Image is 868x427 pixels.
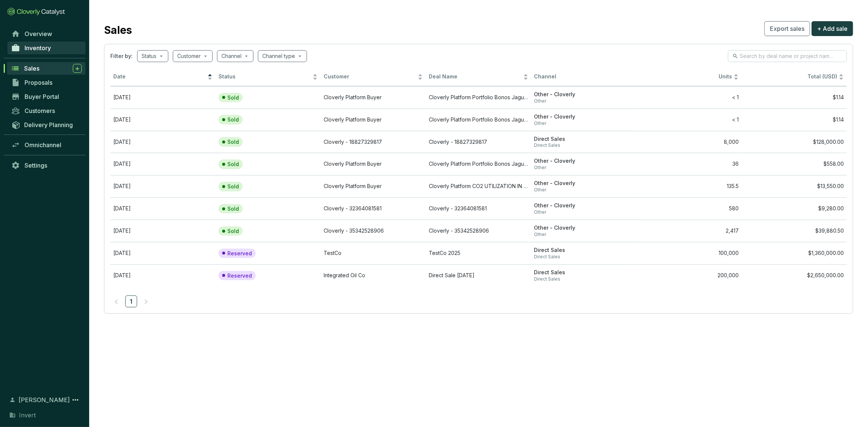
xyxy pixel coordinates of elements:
p: Sold [227,206,239,212]
td: Cloverly - 18827329817 [321,131,426,153]
td: $128,000.00 [742,131,847,153]
span: Buyer Portal [25,93,59,100]
a: Overview [7,28,85,40]
span: Invert [19,411,36,420]
span: + Add sale [817,24,848,33]
td: TestCo [321,242,426,264]
td: Oct 29 2024 [110,109,216,131]
a: Settings [7,159,85,172]
input: Search by deal name or project name... [740,52,836,60]
span: Direct Sales [534,254,634,260]
span: left [114,299,119,304]
span: Other - Cloverly [534,91,634,98]
td: Cloverly - 18827329817 [426,131,531,153]
td: Integrated Oil Co [321,264,426,287]
span: Other - Cloverly [534,158,634,165]
p: Sold [227,183,239,190]
p: Sold [227,161,239,168]
td: Cloverly Platform Portfolio Bonos Jaguar del Mayab Oct 29 [426,109,531,131]
span: Direct Sales [534,247,634,254]
th: Customer [321,68,426,86]
span: Export sales [770,24,804,33]
td: Oct 31 2024 [110,131,216,153]
span: Other - Cloverly [534,202,634,209]
span: right [143,299,149,304]
td: $1.14 [742,86,847,109]
td: Cloverly Platform Buyer [321,175,426,197]
span: Direct Sales [534,136,634,143]
td: $13,550.00 [742,175,847,197]
span: Other [534,98,634,104]
a: Proposals [7,76,85,89]
td: Cloverly Platform Buyer [321,86,426,109]
td: 8,000 [637,131,742,153]
a: Buyer Portal [7,90,85,103]
span: Status [218,73,311,80]
h2: Sales [104,22,132,38]
td: 2,417 [637,220,742,242]
td: Cloverly - 32364081581 [321,197,426,220]
td: Feb 28 2025 [110,197,216,220]
td: < 1 [637,109,742,131]
span: [PERSON_NAME] [19,395,70,404]
li: 1 [125,295,137,307]
td: $9,280.00 [742,197,847,220]
p: Sold [227,139,239,145]
td: Cloverly Platform Portfolio Bonos Jaguar del Mayab Dec 11 [426,153,531,175]
span: Customer [324,73,416,80]
td: < 1 [637,86,742,109]
td: Direct Sale Oct 31 [426,264,531,287]
td: Cloverly - 35342528906 [321,220,426,242]
a: Omnichannel [7,139,85,151]
td: Sep 30 2025 [110,242,216,264]
button: left [110,295,122,307]
span: Other - Cloverly [534,113,634,120]
th: Status [216,68,321,86]
span: Delivery Planning [24,121,73,129]
td: $1,360,000.00 [742,242,847,264]
p: Sold [227,228,239,234]
td: Cloverly Platform Buyer [321,153,426,175]
p: Sold [227,94,239,101]
td: Oct 31 2025 [110,264,216,287]
span: Units [639,73,732,80]
td: $558.00 [742,153,847,175]
span: Other [534,165,634,171]
span: Settings [25,162,47,169]
span: Other [534,120,634,126]
td: Cloverly - 35342528906 [426,220,531,242]
span: Other - Cloverly [534,180,634,187]
td: Apr 07 2025 [110,220,216,242]
span: Total (USD) [807,73,837,80]
td: 36 [637,153,742,175]
span: Direct Sales [534,269,634,276]
a: Delivery Planning [7,119,85,131]
th: Date [110,68,216,86]
span: Sales [24,65,39,72]
span: Proposals [25,79,52,86]
li: Next Page [140,295,152,307]
span: Other - Cloverly [534,224,634,232]
span: Filter by: [110,52,133,60]
td: Jan 05 2025 [110,175,216,197]
p: Reserved [227,272,252,279]
span: Customers [25,107,55,114]
td: Cloverly - 32364081581 [426,197,531,220]
td: Dec 10 2024 [110,153,216,175]
li: Previous Page [110,295,122,307]
span: Omnichannel [25,141,61,149]
td: Cloverly Platform Buyer [321,109,426,131]
td: 135.5 [637,175,742,197]
td: TestCo 2025 [426,242,531,264]
td: $2,650,000.00 [742,264,847,287]
td: 200,000 [637,264,742,287]
button: right [140,295,152,307]
p: Sold [227,116,239,123]
td: Cloverly Platform CO2 UTILIZATION IN CONCRETE - Removals & Reductions -CarbonCure - U.S. Project ... [426,175,531,197]
span: Other [534,232,634,237]
th: Deal Name [426,68,531,86]
span: Inventory [25,44,51,52]
span: Direct Sales [534,276,634,282]
a: Inventory [7,42,85,54]
a: Sales [7,62,85,75]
